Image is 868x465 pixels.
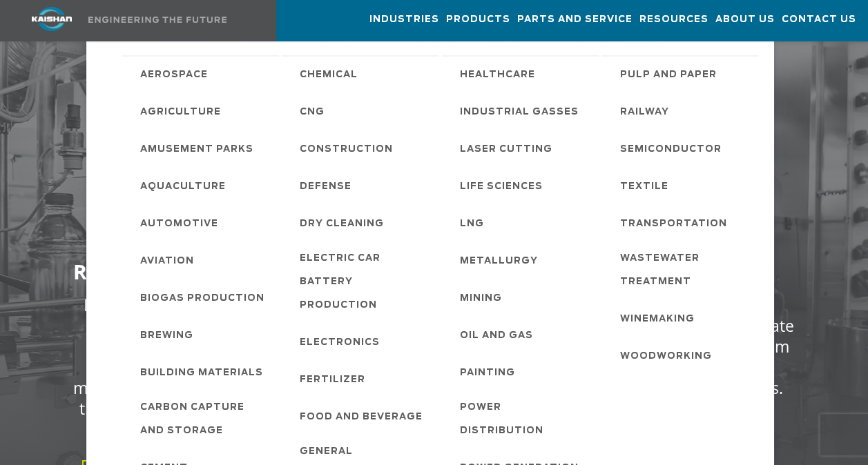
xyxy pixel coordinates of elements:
span: Dry Cleaning [300,212,384,236]
span: Carbon Capture and Storage [140,396,265,443]
span: Contact Us [782,12,856,28]
span: CNG [300,101,325,124]
span: Defense [300,175,351,199]
a: Textile [606,167,758,204]
span: Power Distribution [460,396,585,443]
img: Engineering the future [88,17,226,23]
span: Aerospace [140,63,208,87]
span: Amusement Parks [140,138,253,161]
span: Building Materials [140,362,263,385]
a: Laser Cutting [446,130,599,167]
span: Aquaculture [140,175,226,199]
span: Industrial Gasses [460,101,579,124]
a: Automotive [126,204,279,241]
a: Parts and Service [517,1,633,38]
a: Healthcare [446,55,599,92]
span: Aviation [140,250,194,273]
p: Rotary screw air compressors reduce the volume in the compression chamber through rotating screws... [70,295,398,439]
a: Transportation [606,204,758,241]
a: Aquaculture [126,167,279,204]
span: Chemical [300,63,358,87]
a: Painting [446,353,599,390]
span: Wastewater Treatment [619,247,744,294]
a: Brewing [126,316,279,353]
span: Automotive [140,212,218,236]
span: About Us [715,12,775,28]
span: Oil and Gas [460,324,533,348]
a: About Us [715,1,775,38]
a: Defense [286,167,438,204]
a: Electric Car Battery Production [286,241,438,323]
a: Construction [286,130,438,167]
span: Biogas Production [140,287,264,310]
a: Life Sciences [446,167,599,204]
span: Parts and Service [517,12,633,28]
a: Chemical [286,55,438,92]
a: Pulp and Paper [606,55,758,92]
img: krsp150 [61,24,407,256]
a: LNG [446,204,599,241]
a: Semiconductor [606,130,758,167]
span: Electronics [300,331,380,355]
span: Mining [460,287,502,310]
h6: Rotary Screw Air Compressors [43,263,425,281]
a: Aerospace [126,55,279,92]
a: Electronics [286,323,438,360]
a: Dry Cleaning [286,204,438,241]
span: LNG [460,212,484,236]
a: Amusement Parks [126,130,279,167]
span: Transportation [619,212,726,236]
a: Fertilizer [286,360,438,397]
a: Products [446,1,510,38]
a: Power Distribution [446,390,599,448]
span: Textile [619,175,668,199]
a: Resources [639,1,708,38]
a: CNG [286,92,438,130]
a: Winemaking [606,299,758,337]
a: Metallurgy [446,241,599,279]
span: Healthcare [460,63,535,87]
span: Woodworking [619,345,711,368]
span: Railway [619,101,668,124]
span: Industries [369,12,439,28]
a: Food and Beverage [286,397,438,435]
a: Industries [369,1,439,38]
span: Electric Car Battery Production [300,247,425,317]
span: Pulp and Paper [619,63,716,87]
span: Fertilizer [300,368,365,392]
a: Aviation [126,241,279,279]
span: Products [446,12,510,28]
a: Woodworking [606,337,758,374]
span: Food and Beverage [300,406,423,429]
a: Oil and Gas [446,316,599,353]
span: Painting [460,362,515,385]
span: Semiconductor [619,138,721,161]
span: Life Sciences [460,175,543,199]
a: Mining [446,279,599,316]
span: Construction [300,138,393,161]
a: Industrial Gasses [446,92,599,130]
a: Railway [606,92,758,130]
a: Agriculture [126,92,279,130]
span: Resources [639,12,708,28]
span: Brewing [140,324,193,348]
span: Metallurgy [460,250,538,273]
span: Agriculture [140,101,221,124]
span: Laser Cutting [460,138,552,161]
a: Contact Us [782,1,856,38]
a: Carbon Capture and Storage [126,390,279,448]
span: Winemaking [619,308,694,331]
a: Building Materials [126,353,279,390]
a: Wastewater Treatment [606,241,758,299]
a: Biogas Production [126,279,279,316]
